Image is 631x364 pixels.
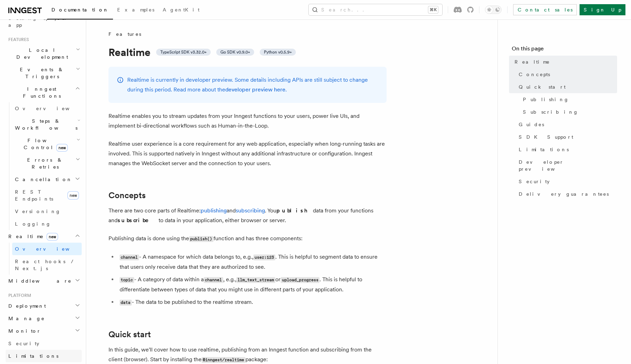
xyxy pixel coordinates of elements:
[12,176,72,183] span: Cancellation
[6,83,82,102] button: Inngest Functions
[118,297,387,307] li: - The data to be published to the realtime stream.
[6,325,82,337] button: Monitor
[118,275,387,294] li: - A category of data within a , e.g., or . This is helpful to differentiate between types of data...
[6,230,82,243] button: Realtimenew
[6,66,76,80] span: Events & Triggers
[127,75,378,95] p: Realtime is currently in developer preview. Some details including APIs are still subject to chan...
[67,191,79,200] span: new
[108,31,141,38] span: Features
[12,205,82,218] a: Versioning
[523,96,569,103] span: Publishing
[118,217,159,224] strong: subscribe
[108,46,387,58] h1: Realtime
[6,327,41,334] span: Monitor
[51,7,109,13] span: Documentation
[6,37,29,42] span: Features
[15,221,51,227] span: Logging
[56,144,68,152] span: new
[12,134,82,154] button: Flow Controlnew
[108,191,146,200] a: Concepts
[6,312,82,325] button: Manage
[6,315,45,322] span: Manage
[15,246,87,252] span: Overview
[6,300,82,312] button: Deployment
[516,156,617,175] a: Developer preview
[512,56,617,68] a: Realtime
[519,134,573,140] span: SDK Support
[12,218,82,230] a: Logging
[120,277,134,283] code: topic
[108,206,387,225] p: There are two core parts of Realtime: and . You data from your functions and to data in your appl...
[515,58,550,65] span: Realtime
[276,207,313,214] strong: publish
[12,115,82,134] button: Steps & Workflows
[6,44,82,63] button: Local Development
[225,86,285,93] a: developer preview here
[6,12,82,31] a: Setting up your app
[512,45,617,56] h4: On this page
[12,186,82,205] a: REST Endpointsnew
[516,118,617,131] a: Guides
[47,2,113,19] a: Documentation
[108,139,387,168] p: Realtime user experience is a core requirement for any web application, especially when long-runn...
[516,175,617,188] a: Security
[12,102,82,115] a: Overview
[15,106,87,111] span: Overview
[189,236,213,242] code: publish()
[6,277,72,284] span: Middleware
[12,156,75,170] span: Errors & Retries
[516,188,617,200] a: Delivery guarantees
[12,255,82,275] a: React hooks / Next.js
[264,49,292,55] span: Python v0.5.9+
[281,277,319,283] code: upload_progress
[516,131,617,143] a: SDK Support
[520,106,617,118] a: Subscribing
[120,254,139,260] code: channel
[516,68,617,81] a: Concepts
[253,254,275,260] code: user:123
[220,49,250,55] span: Go SDK v0.9.0+
[117,7,154,13] span: Examples
[6,350,82,362] a: Limitations
[519,121,544,128] span: Guides
[6,275,82,287] button: Middleware
[523,108,579,115] span: Subscribing
[516,81,617,93] a: Quick start
[12,243,82,255] a: Overview
[202,357,245,363] code: @inngest/realtime
[159,2,204,19] a: AgentKit
[6,293,31,298] span: Platform
[12,137,76,151] span: Flow Control
[519,178,550,185] span: Security
[12,118,78,131] span: Steps & Workflows
[516,143,617,156] a: Limitations
[6,302,46,309] span: Deployment
[428,6,438,13] kbd: ⌘K
[120,300,132,306] code: data
[201,207,227,214] a: publishing
[6,233,58,240] span: Realtime
[6,337,82,350] a: Security
[15,209,61,214] span: Versioning
[236,207,265,214] a: subscribing
[519,146,569,153] span: Limitations
[519,159,617,172] span: Developer preview
[108,234,387,244] p: Publishing data is done using the function and has three components:
[108,111,387,131] p: Realtime enables you to stream updates from your Inngest functions to your users, power live UIs,...
[12,154,82,173] button: Errors & Retries
[580,4,625,15] a: Sign Up
[6,243,82,275] div: Realtimenew
[519,71,550,78] span: Concepts
[160,49,207,55] span: TypeScript SDK v3.32.0+
[6,47,76,60] span: Local Development
[485,6,502,14] button: Toggle dark mode
[108,330,151,339] a: Quick start
[47,233,58,241] span: new
[6,63,82,83] button: Events & Triggers
[15,189,53,202] span: REST Endpoints
[8,341,39,346] span: Security
[15,259,76,271] span: React hooks / Next.js
[204,277,223,283] code: channel
[6,102,82,230] div: Inngest Functions
[118,252,387,272] li: - A namespace for which data belongs to, e.g., . This is helpful to segment data to ensure that u...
